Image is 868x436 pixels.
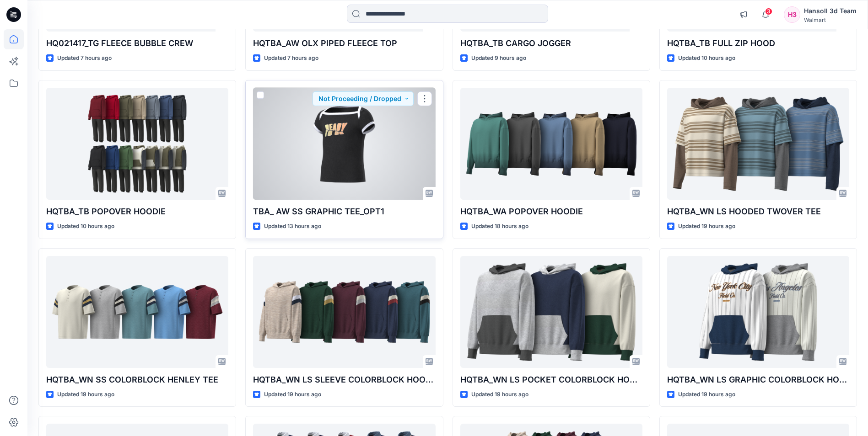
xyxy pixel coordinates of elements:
p: Updated 7 hours ago [264,53,318,63]
p: HQ021417_TG FLEECE BUBBLE CREW [46,37,228,50]
div: Walmart [804,16,857,23]
a: TBA_ AW SS GRAPHIC TEE_OPT1 [253,88,435,200]
a: HQTBA_WA POPOVER HOODIE [460,88,642,200]
p: Updated 19 hours ago [57,390,114,399]
a: HQTBA_WN LS GRAPHIC COLORBLOCK HOODIE [667,256,849,368]
a: HQTBA_TB POPOVER HOODIE [46,88,228,200]
p: Updated 10 hours ago [678,53,735,63]
a: HQTBA_WN SS COLORBLOCK HENLEY TEE [46,256,228,368]
p: Updated 13 hours ago [264,222,321,231]
p: Updated 19 hours ago [678,390,735,399]
p: HQTBA_WN LS GRAPHIC COLORBLOCK HOODIE [667,373,849,386]
p: Updated 19 hours ago [264,390,321,399]
p: HQTBA_AW OLX PIPED FLEECE TOP [253,37,435,50]
p: Updated 18 hours ago [471,222,528,231]
a: HQTBA_WN LS SLEEVE COLORBLOCK HOODIE [253,256,435,368]
p: HQTBA_WN SS COLORBLOCK HENLEY TEE [46,373,228,386]
p: HQTBA_TB CARGO JOGGER [460,37,642,50]
p: Updated 7 hours ago [57,53,112,63]
p: HQTBA_WN LS HOODED TWOVER TEE [667,205,849,218]
a: HQTBA_WN LS POCKET COLORBLOCK HOODIE [460,256,642,368]
div: Hansoll 3d Team [804,5,857,16]
p: HQTBA_WN LS SLEEVE COLORBLOCK HOODIE [253,373,435,386]
p: HQTBA_TB FULL ZIP HOOD [667,37,849,50]
p: Updated 10 hours ago [57,222,114,231]
a: HQTBA_WN LS HOODED TWOVER TEE [667,88,849,200]
p: Updated 19 hours ago [471,390,528,399]
p: Updated 19 hours ago [678,222,735,231]
p: Updated 9 hours ago [471,53,526,63]
span: 3 [765,8,772,15]
p: HQTBA_TB POPOVER HOODIE [46,205,228,218]
p: TBA_ AW SS GRAPHIC TEE_OPT1 [253,205,435,218]
p: HQTBA_WN LS POCKET COLORBLOCK HOODIE [460,373,642,386]
div: H3 [784,6,800,23]
p: HQTBA_WA POPOVER HOODIE [460,205,642,218]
